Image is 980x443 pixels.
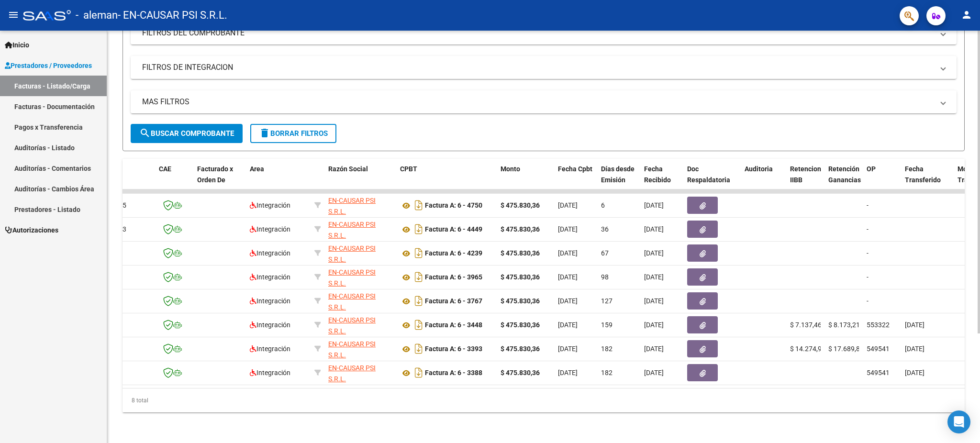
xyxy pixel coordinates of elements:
[867,321,890,329] span: 553322
[501,273,540,281] strong: $ 475.830,36
[328,267,392,287] div: 30714152234
[640,159,683,201] datatable-header-cell: Fecha Recibido
[961,9,972,21] mat-icon: person
[328,315,392,335] div: 30714152234
[601,249,609,257] span: 67
[425,202,482,210] strong: Factura A: 6 - 4750
[905,345,924,353] span: [DATE]
[5,60,92,71] span: Prestadores / Proveedores
[644,345,664,353] span: [DATE]
[250,369,290,377] span: Integración
[328,243,392,263] div: 30714152234
[250,249,290,257] span: Integración
[501,297,540,305] strong: $ 475.830,36
[155,159,193,201] datatable-header-cell: CAE
[5,40,29,50] span: Inicio
[497,159,554,201] datatable-header-cell: Monto
[828,165,861,184] span: Retención Ganancias
[250,345,290,353] span: Integración
[901,159,954,201] datatable-header-cell: Fecha Transferido
[601,165,635,184] span: Días desde Emisión
[159,165,171,173] span: CAE
[644,273,664,281] span: [DATE]
[601,297,612,305] span: 127
[501,321,540,329] strong: $ 475.830,36
[790,165,821,184] span: Retencion IIBB
[644,369,664,377] span: [DATE]
[790,321,822,329] span: $ 7.137,46
[601,225,609,233] span: 36
[554,159,597,201] datatable-header-cell: Fecha Cpbt
[76,5,118,26] span: - aleman
[558,225,578,233] span: [DATE]
[683,159,741,201] datatable-header-cell: Doc Respaldatoria
[425,250,482,257] strong: Factura A: 6 - 4239
[501,369,540,377] strong: $ 475.830,36
[259,129,328,138] span: Borrar Filtros
[250,201,290,209] span: Integración
[867,273,869,281] span: -
[558,345,578,353] span: [DATE]
[947,410,970,433] div: Open Intercom Messenger
[328,195,392,215] div: 30714152234
[558,249,578,257] span: [DATE]
[601,321,612,329] span: 159
[425,345,482,353] strong: Factura A: 6 - 3393
[558,165,592,173] span: Fecha Cpbt
[259,127,270,139] mat-icon: delete
[412,269,425,285] i: Descargar documento
[644,201,664,209] span: [DATE]
[558,273,578,281] span: [DATE]
[501,345,540,353] strong: $ 475.830,36
[250,165,264,173] span: Area
[863,159,901,201] datatable-header-cell: OP
[867,249,869,257] span: -
[828,345,864,353] span: $ 17.689,82
[601,369,612,377] span: 182
[867,225,869,233] span: -
[246,159,311,201] datatable-header-cell: Area
[425,369,482,377] strong: Factura A: 6 - 3388
[328,197,376,215] span: EN-CAUSAR PSI S.R.L.
[328,219,392,239] div: 30714152234
[250,297,290,305] span: Integración
[328,340,376,359] span: EN-CAUSAR PSI S.R.L.
[644,297,664,305] span: [DATE]
[142,97,934,107] mat-panel-title: MAS FILTROS
[412,317,425,332] i: Descargar documento
[601,201,605,209] span: 6
[644,165,671,184] span: Fecha Recibido
[687,165,730,184] span: Doc Respaldatoria
[250,273,290,281] span: Integración
[412,198,425,213] i: Descargar documento
[328,292,376,311] span: EN-CAUSAR PSI S.R.L.
[867,201,869,209] span: -
[644,249,664,257] span: [DATE]
[867,297,869,305] span: -
[412,245,425,261] i: Descargar documento
[142,28,934,38] mat-panel-title: FILTROS DEL COMPROBANTE
[905,321,924,329] span: [DATE]
[558,369,578,377] span: [DATE]
[790,345,825,353] span: $ 14.274,92
[328,364,376,383] span: EN-CAUSAR PSI S.R.L.
[905,165,941,184] span: Fecha Transferido
[107,159,155,201] datatable-header-cell: ID
[425,298,482,305] strong: Factura A: 6 - 3767
[425,226,482,233] strong: Factura A: 6 - 4449
[400,165,417,173] span: CPBT
[131,90,957,113] mat-expansion-panel-header: MAS FILTROS
[412,293,425,309] i: Descargar documento
[250,124,336,143] button: Borrar Filtros
[741,159,786,201] datatable-header-cell: Auditoria
[601,273,609,281] span: 98
[139,129,234,138] span: Buscar Comprobante
[142,62,934,73] mat-panel-title: FILTROS DE INTEGRACION
[601,345,612,353] span: 182
[324,159,396,201] datatable-header-cell: Razón Social
[867,165,876,173] span: OP
[867,345,890,353] span: 549541
[828,321,860,329] span: $ 8.173,21
[139,127,151,139] mat-icon: search
[396,159,497,201] datatable-header-cell: CPBT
